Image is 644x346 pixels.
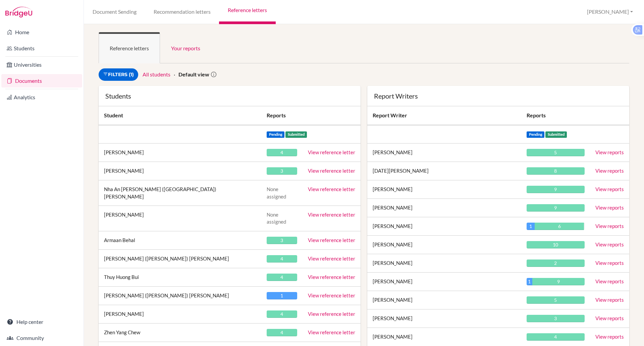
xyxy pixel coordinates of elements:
td: Armaan Behal [99,231,261,249]
div: 3 [527,315,585,322]
td: [PERSON_NAME] [99,206,261,231]
th: Reports [261,106,361,125]
a: View reference letter [308,255,355,262]
a: View reports [595,241,624,247]
a: View reports [595,149,624,155]
div: 6 [535,223,584,230]
td: [PERSON_NAME] [99,305,261,323]
a: View reference letter [308,186,355,192]
a: Documents [1,74,82,88]
a: View reference letter [308,212,355,218]
a: View reports [595,315,624,321]
img: Bridge-U [5,7,32,17]
a: View reports [595,278,624,284]
a: View reference letter [308,149,355,155]
td: [PERSON_NAME] [367,236,521,254]
div: 2 [527,259,585,267]
td: Nha An [PERSON_NAME] ([GEOGRAPHIC_DATA]) [PERSON_NAME] [99,180,261,206]
span: Submitted [545,131,567,138]
td: [PERSON_NAME] [367,291,521,309]
div: Students [105,93,354,99]
div: 9 [532,278,585,285]
a: View reference letter [308,329,355,335]
a: View reports [595,334,624,340]
div: 1 [527,223,535,230]
span: Pending [267,131,285,138]
td: [PERSON_NAME] ([PERSON_NAME]) [PERSON_NAME] [99,249,261,268]
a: View reports [595,186,624,192]
div: 3 [267,167,297,175]
span: None assigned [267,186,286,199]
div: 5 [527,296,585,304]
a: View reports [595,297,624,303]
a: View reference letter [308,237,355,243]
th: Student [99,106,261,125]
div: 10 [527,241,585,248]
a: View reports [595,168,624,174]
td: [PERSON_NAME] [367,217,521,236]
a: Home [1,25,82,39]
a: View reference letter [308,311,355,317]
td: Thuy Huong Bui [99,268,261,286]
span: None assigned [267,212,286,225]
td: [PERSON_NAME] [367,143,521,162]
a: Your reports [160,32,211,63]
th: Report Writer [367,106,521,125]
a: View reports [595,205,624,211]
div: 4 [267,149,297,156]
div: 3 [267,237,297,244]
td: [PERSON_NAME] [367,273,521,291]
div: 4 [267,329,297,336]
div: 5 [527,149,585,156]
a: View reference letter [308,168,355,174]
td: [PERSON_NAME] [367,309,521,328]
span: Submitted [285,131,307,138]
a: Analytics [1,91,82,104]
td: [DATE][PERSON_NAME] [367,162,521,180]
div: 4 [267,255,297,263]
a: View reports [595,260,624,266]
th: Reports [521,106,590,125]
td: [PERSON_NAME] [367,199,521,217]
a: All students [143,71,170,77]
a: Filters (1) [99,68,138,81]
td: [PERSON_NAME] [367,180,521,199]
div: 4 [267,310,297,318]
a: Universities [1,58,82,71]
div: 1 [527,278,532,285]
a: Community [1,331,82,345]
a: View reference letter [308,274,355,280]
div: Report Writers [374,93,623,99]
td: [PERSON_NAME] [99,143,261,162]
span: Pending [527,131,545,138]
button: [PERSON_NAME] [584,6,636,18]
a: View reference letter [308,292,355,298]
td: [PERSON_NAME] [367,254,521,273]
td: [PERSON_NAME] [99,162,261,180]
a: Students [1,42,82,55]
div: 4 [527,333,585,341]
a: View reports [595,223,624,229]
a: Reference letters [99,32,160,63]
div: 9 [527,204,585,212]
div: 9 [527,186,585,193]
strong: Default view [178,71,209,77]
div: 8 [527,167,585,175]
div: 1 [267,292,297,299]
div: 4 [267,274,297,281]
td: Zhen Yang Chew [99,323,261,342]
td: [PERSON_NAME] ([PERSON_NAME]) [PERSON_NAME] [99,286,261,305]
a: Help center [1,315,82,329]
